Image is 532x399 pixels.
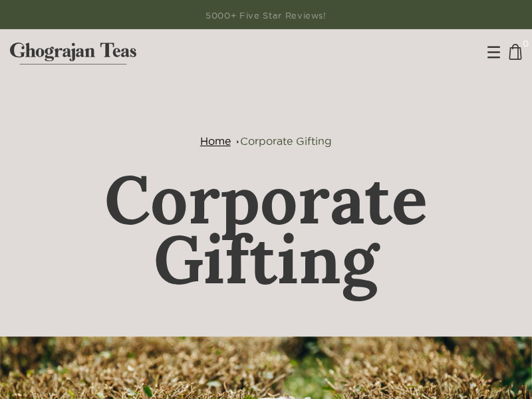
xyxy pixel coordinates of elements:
img: logo-matt.svg [10,39,136,65]
img: cart-icon-matt.svg [509,43,522,60]
span: 0 [523,37,529,43]
a: Corporate Gifting [240,135,332,147]
h1: Corporate Gifting [60,170,473,290]
img: menu-black.svg [485,43,502,61]
a: Home [200,135,231,147]
a: 0 [509,43,522,74]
